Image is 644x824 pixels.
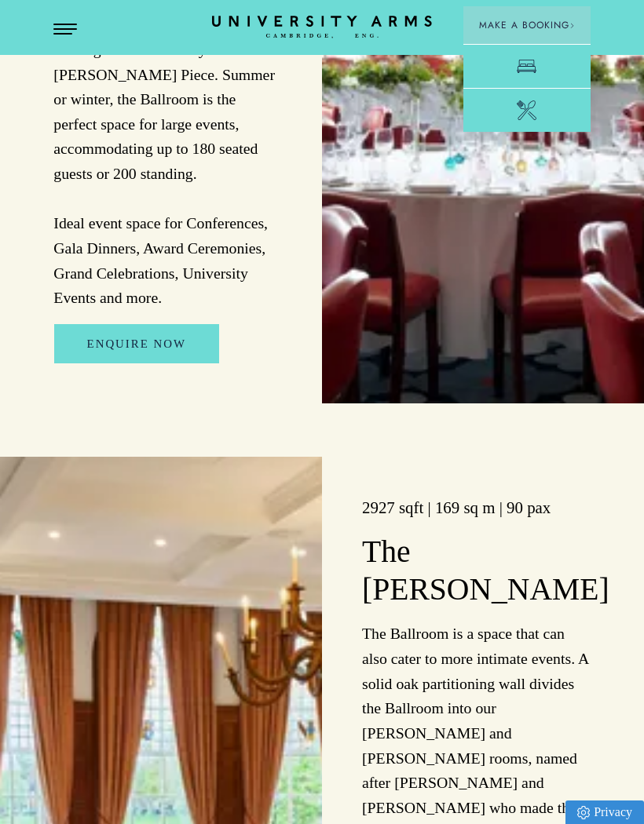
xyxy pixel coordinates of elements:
[577,806,590,819] img: Privacy
[212,16,432,39] a: Home
[54,324,220,363] a: Enquire Now
[479,18,575,32] span: Make a Booking
[569,23,575,28] img: Arrow icon
[463,6,591,44] button: Make a BookingArrow icon
[362,533,591,609] h2: The [PERSON_NAME]
[53,24,77,36] button: Open Menu
[362,497,591,519] h3: 2927 sqft | 169 sq m | 90 pax
[565,800,644,824] a: Privacy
